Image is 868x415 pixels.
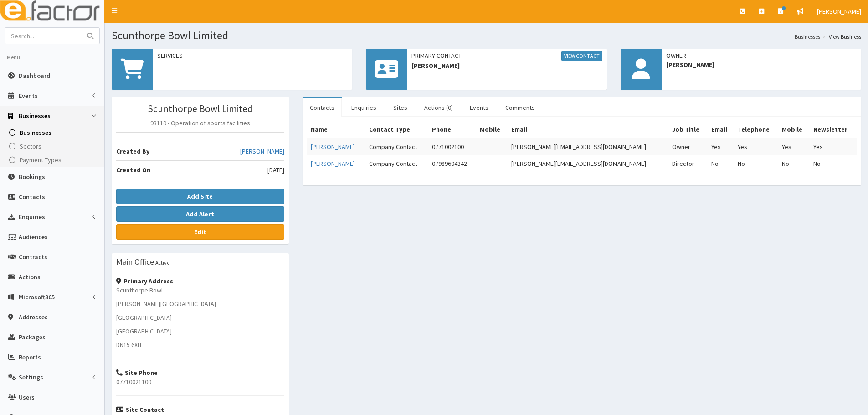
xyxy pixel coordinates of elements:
span: Audiences [19,233,48,241]
a: Actions (0) [417,98,460,117]
th: Telephone [734,121,778,138]
span: Addresses [19,313,48,321]
span: Contracts [19,253,47,261]
span: Owner [666,51,857,60]
th: Email [708,121,734,138]
span: [PERSON_NAME] [666,60,857,69]
strong: Site Contact [116,405,164,414]
h3: Scunthorpe Bowl Limited [116,103,284,114]
p: DN15 6XH [116,340,284,349]
td: [PERSON_NAME][EMAIL_ADDRESS][DOMAIN_NAME] [508,155,668,172]
a: [PERSON_NAME] [311,159,355,168]
span: Reports [19,353,41,361]
p: [GEOGRAPHIC_DATA] [116,313,284,322]
button: Add Alert [116,206,284,222]
strong: Primary Address [116,277,173,285]
span: Settings [19,373,43,381]
td: [PERSON_NAME][EMAIL_ADDRESS][DOMAIN_NAME] [508,138,668,155]
a: Payment Types [2,153,104,167]
td: Company Contact [365,138,428,155]
a: [PERSON_NAME] [311,143,355,151]
span: Users [19,393,35,401]
a: [PERSON_NAME] [240,147,284,156]
span: Dashboard [19,72,50,80]
span: Sectors [20,142,41,150]
p: 93110 - Operation of sports facilities [116,118,284,128]
b: Add Alert [186,210,214,218]
td: Company Contact [365,155,428,172]
td: No [708,155,734,172]
th: Email [508,121,668,138]
b: Edit [194,228,206,236]
input: Search... [5,28,82,44]
b: Created By [116,147,149,155]
a: Contacts [303,98,342,117]
td: 07989604342 [428,155,476,172]
td: Yes [708,138,734,155]
span: Services [157,51,348,60]
th: Newsletter [810,121,857,138]
p: [PERSON_NAME][GEOGRAPHIC_DATA] [116,299,284,308]
span: Events [19,92,38,100]
span: Contacts [19,193,45,201]
span: [PERSON_NAME] [411,61,602,70]
p: 07710021100 [116,377,284,386]
span: Actions [19,273,41,281]
th: Mobile [778,121,810,138]
a: Sectors [2,139,104,153]
td: No [734,155,778,172]
th: Phone [428,121,476,138]
span: Enquiries [19,213,45,221]
th: Mobile [476,121,508,138]
th: Job Title [668,121,708,138]
td: No [778,155,810,172]
li: View Business [820,33,861,41]
td: 0771002100 [428,138,476,155]
td: Yes [734,138,778,155]
strong: Site Phone [116,369,158,377]
span: [DATE] [267,165,284,174]
a: Enquiries [344,98,384,117]
span: Primary Contact [411,51,602,61]
td: Owner [668,138,708,155]
span: Microsoft365 [19,293,55,301]
b: Add Site [187,192,213,200]
td: Yes [810,138,857,155]
a: Edit [116,224,284,240]
td: No [810,155,857,172]
h1: Scunthorpe Bowl Limited [112,30,861,41]
span: Businesses [19,112,51,120]
a: View Contact [561,51,602,61]
a: Comments [498,98,542,117]
a: Events [462,98,496,117]
span: Bookings [19,173,45,181]
th: Contact Type [365,121,428,138]
a: Businesses [795,33,820,41]
span: Payment Types [20,156,62,164]
span: Businesses [20,128,51,137]
span: Packages [19,333,46,341]
a: Businesses [2,126,104,139]
td: Yes [778,138,810,155]
b: Created On [116,166,150,174]
th: Name [307,121,365,138]
span: [PERSON_NAME] [817,7,861,15]
small: Active [155,259,169,266]
p: Scunthorpe Bowl [116,286,284,295]
a: Sites [386,98,415,117]
h3: Main Office [116,258,154,266]
td: Director [668,155,708,172]
p: [GEOGRAPHIC_DATA] [116,327,284,336]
